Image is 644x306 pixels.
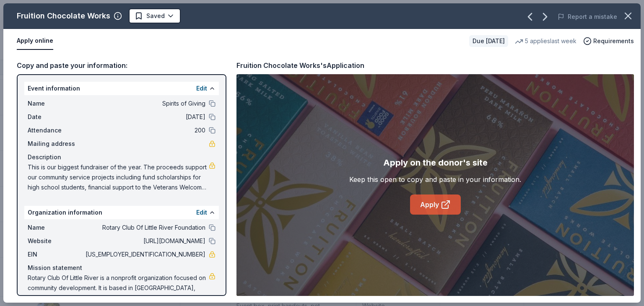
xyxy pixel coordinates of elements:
[84,236,205,246] span: [URL][DOMAIN_NAME]
[84,112,205,122] span: [DATE]
[196,207,207,218] button: Edit
[28,249,84,259] span: EIN
[28,99,84,109] span: Name
[583,36,634,46] button: Requirements
[383,156,488,169] div: Apply on the donor's site
[17,9,110,23] div: Fruition Chocolate Works
[146,11,165,21] span: Saved
[129,8,181,23] button: Saved
[236,60,364,71] div: Fruition Chocolate Works's Application
[28,162,209,192] span: This is our biggest fundraiser of the year. The proceeds support our community service projects i...
[28,125,84,135] span: Attendance
[17,60,226,71] div: Copy and paste your information:
[28,112,84,122] span: Date
[349,174,521,184] div: Keep this open to copy and paste in your information.
[28,236,84,246] span: Website
[410,194,461,215] a: Apply
[28,223,84,233] span: Name
[28,152,216,162] div: Description
[593,36,634,46] span: Requirements
[84,223,205,233] span: Rotary Club Of Little River Foundation
[24,206,219,219] div: Organization information
[28,139,84,149] span: Mailing address
[558,12,617,22] button: Report a mistake
[24,82,219,95] div: Event information
[17,32,53,50] button: Apply online
[196,83,207,93] button: Edit
[84,125,205,135] span: 200
[28,263,216,273] div: Mission statement
[469,35,508,47] div: Due [DATE]
[84,99,205,109] span: Spirits of Giving
[28,273,209,303] span: Rotary Club Of Little River is a nonprofit organization focused on community development. It is b...
[84,249,205,259] span: [US_EMPLOYER_IDENTIFICATION_NUMBER]
[515,36,576,46] div: 5 applies last week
